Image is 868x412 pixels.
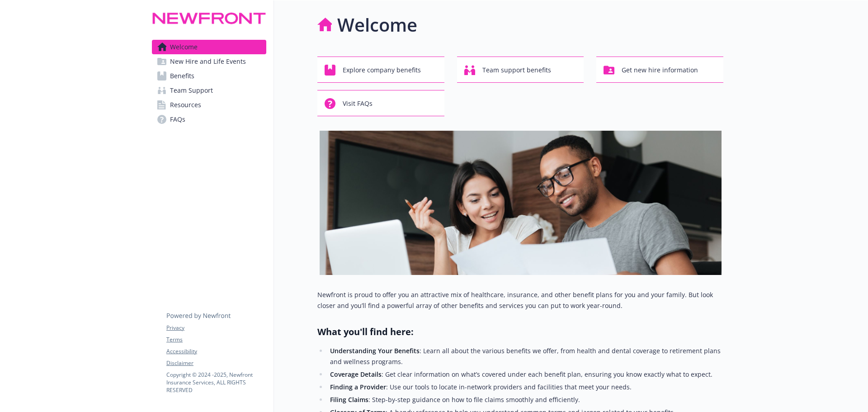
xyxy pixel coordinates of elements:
span: Team Support [170,83,213,98]
a: New Hire and Life Events [152,54,266,69]
p: Newfront is proud to offer you an attractive mix of healthcare, insurance, and other benefit plan... [317,289,723,311]
button: Visit FAQs [317,90,444,116]
h2: What you'll find here: [317,326,723,338]
span: New Hire and Life Events [170,54,246,69]
p: Copyright © 2024 - 2025 , Newfront Insurance Services, ALL RIGHTS RESERVED [166,371,266,394]
span: Get new hire information [622,62,698,79]
button: Team support benefits [457,57,584,83]
span: Benefits [170,69,194,83]
strong: Understanding Your Benefits [330,346,420,355]
li: : Learn all about the various benefits we offer, from health and dental coverage to retirement pl... [327,346,723,367]
a: Terms [166,336,266,344]
button: Explore company benefits [317,57,444,83]
span: Explore company benefits [343,62,421,79]
li: : Step-by-step guidance on how to file claims smoothly and efficiently. [327,394,723,405]
span: Team support benefits [482,62,551,79]
a: FAQs [152,112,266,127]
span: Visit FAQs [343,95,373,112]
span: FAQs [170,112,185,127]
span: Resources [170,98,201,112]
span: Welcome [170,40,198,54]
a: Accessibility [166,347,266,355]
a: Benefits [152,69,266,83]
a: Disclaimer [166,359,266,367]
strong: Filing Claims [330,395,368,404]
strong: Finding a Provider [330,383,386,391]
a: Welcome [152,40,266,54]
a: Privacy [166,324,266,332]
li: : Get clear information on what’s covered under each benefit plan, ensuring you know exactly what... [327,369,723,380]
li: : Use our tools to locate in-network providers and facilities that meet your needs. [327,382,723,393]
button: Get new hire information [596,57,723,83]
strong: Coverage Details [330,370,382,379]
a: Resources [152,98,266,112]
a: Team Support [152,83,266,98]
h1: Welcome [337,11,417,38]
img: overview page banner [320,131,722,275]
